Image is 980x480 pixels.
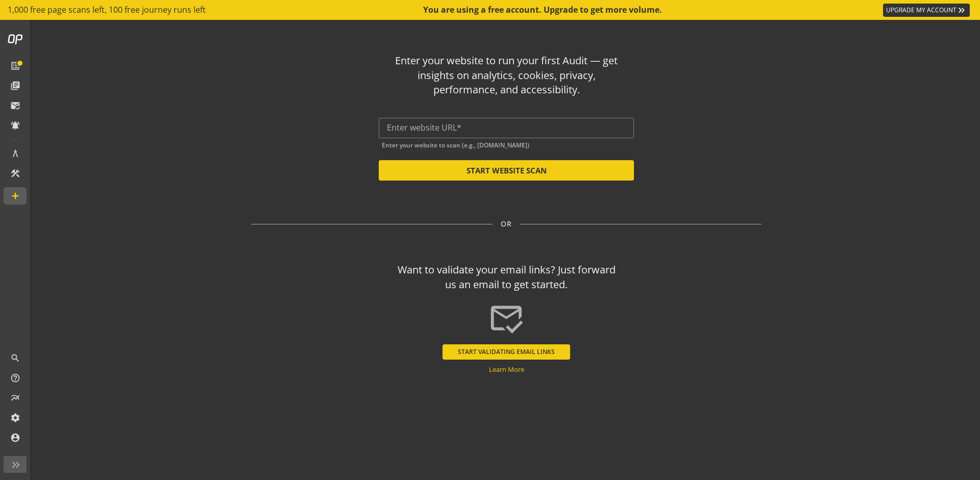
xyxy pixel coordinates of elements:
button: START WEBSITE SCAN [379,160,634,181]
mat-icon: add [10,191,20,201]
span: 1,000 free page scans left, 100 free journey runs left [8,4,206,16]
mat-icon: mark_email_read [488,300,524,336]
mat-icon: construction [10,168,20,179]
mat-icon: mark_email_read [10,100,20,111]
input: Enter website URL* [387,123,626,133]
mat-icon: keyboard_double_arrow_right [957,5,967,15]
mat-icon: list_alt [10,61,20,71]
mat-icon: notifications_active [10,120,20,131]
div: You are using a free account. Upgrade to get more volume. [423,4,663,16]
mat-icon: architecture [10,148,20,159]
div: Want to validate your email links? Just forward us an email to get started. [393,263,620,292]
mat-icon: account_circle [10,433,20,443]
mat-icon: multiline_chart [10,393,20,403]
a: UPGRADE MY ACCOUNT [883,4,970,17]
button: START VALIDATING EMAIL LINKS [443,344,570,360]
mat-hint: Enter your website to scan (e.g., [DOMAIN_NAME]) [382,139,529,149]
mat-icon: settings [10,413,20,423]
mat-icon: help_outline [10,373,20,383]
mat-icon: search [10,353,20,363]
div: Enter your website to run your first Audit — get insights on analytics, cookies, privacy, perform... [393,54,620,97]
a: Learn More [489,365,524,374]
mat-icon: library_books [10,81,20,91]
span: OR [501,219,512,229]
